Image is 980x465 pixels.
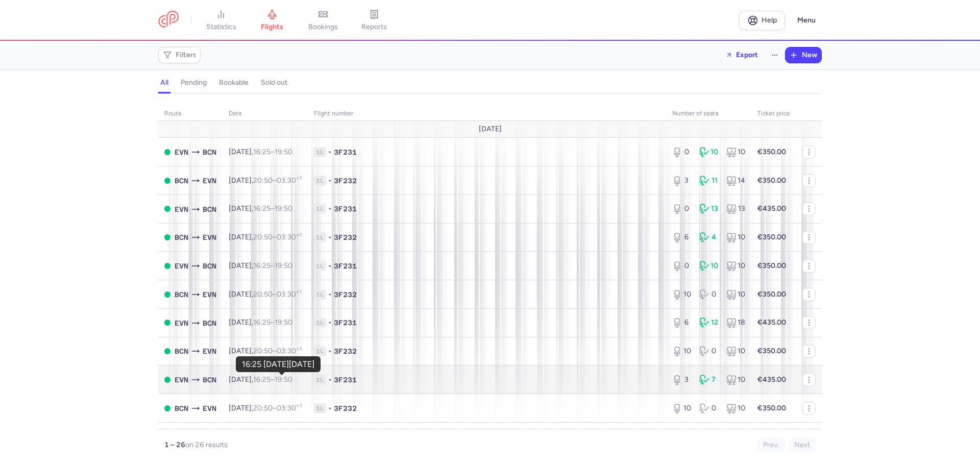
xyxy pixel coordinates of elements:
[719,47,765,63] button: Export
[253,347,302,355] span: –
[726,346,745,356] div: 10
[328,261,332,271] span: •
[175,232,188,243] span: BCN
[328,289,332,300] span: •
[757,261,786,270] strong: €350.00
[253,318,292,327] span: –
[181,78,207,87] h4: pending
[314,403,326,413] span: 1L
[314,261,326,271] span: 1L
[757,437,785,453] button: Prev.
[253,148,271,156] time: 16:25
[296,346,302,352] sup: +1
[334,204,357,214] span: 3F231
[789,437,816,453] button: Next
[361,22,387,32] span: reports
[277,290,302,299] time: 03:30
[328,375,332,385] span: •
[726,403,745,413] div: 10
[298,9,349,32] a: bookings
[275,261,292,270] time: 19:50
[253,290,302,299] span: –
[308,22,338,32] span: bookings
[253,261,271,270] time: 16:25
[219,78,249,87] h4: bookable
[253,318,271,327] time: 16:25
[229,261,292,270] span: [DATE],
[261,78,287,87] h4: sold out
[253,204,271,213] time: 16:25
[175,175,188,186] span: BCN
[757,148,786,156] strong: €350.00
[275,318,292,327] time: 19:50
[203,204,216,215] span: BCN
[229,347,302,355] span: [DATE],
[275,148,292,156] time: 19:50
[175,260,188,272] span: EVN
[672,289,691,300] div: 10
[253,290,273,299] time: 20:50
[672,147,691,157] div: 0
[334,176,357,186] span: 3F232
[229,404,302,412] span: [DATE],
[314,204,326,214] span: 1L
[223,106,308,121] th: date
[672,232,691,242] div: 6
[328,403,332,413] span: •
[328,346,332,356] span: •
[203,146,216,158] span: BCN
[699,317,718,328] div: 12
[253,148,292,156] span: –
[229,176,302,185] span: [DATE],
[296,232,302,238] sup: +1
[736,51,758,59] span: Export
[786,47,821,63] button: New
[253,347,273,355] time: 20:50
[757,347,786,355] strong: €350.00
[757,290,786,299] strong: €350.00
[751,106,796,121] th: Ticket price
[672,317,691,328] div: 6
[275,204,292,213] time: 19:50
[802,51,817,59] span: New
[699,232,718,242] div: 4
[726,147,745,157] div: 10
[699,176,718,186] div: 11
[229,148,292,156] span: [DATE],
[203,232,216,243] span: EVN
[328,147,332,157] span: •
[699,346,718,356] div: 0
[159,47,200,63] button: Filters
[158,11,179,30] a: CitizenPlane red outlined logo
[762,16,777,24] span: Help
[296,288,302,295] sup: +1
[229,290,302,299] span: [DATE],
[277,404,302,412] time: 03:30
[314,317,326,328] span: 1L
[314,147,326,157] span: 1L
[334,289,357,300] span: 3F232
[175,317,188,329] span: EVN
[229,318,292,327] span: [DATE],
[672,346,691,356] div: 10
[328,232,332,242] span: •
[203,289,216,300] span: EVN
[699,147,718,157] div: 10
[334,346,357,356] span: 3F232
[253,176,302,185] span: –
[253,375,292,384] span: –
[726,317,745,328] div: 18
[672,375,691,385] div: 3
[175,403,188,414] span: BCN
[672,403,691,413] div: 10
[334,317,357,328] span: 3F231
[203,260,216,272] span: BCN
[334,375,357,385] span: 3F231
[757,176,786,185] strong: €350.00
[253,176,273,185] time: 20:50
[726,375,745,385] div: 10
[308,106,666,121] th: Flight number
[203,346,216,357] span: EVN
[253,404,273,412] time: 20:50
[175,346,188,357] span: BCN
